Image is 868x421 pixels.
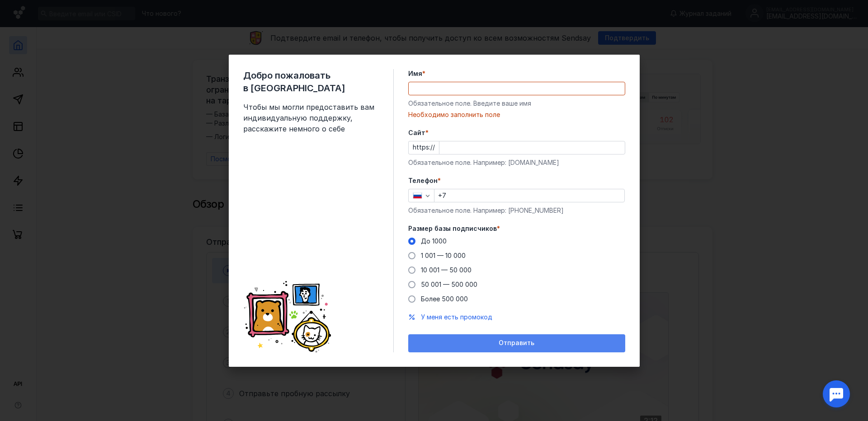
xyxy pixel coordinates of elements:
[408,69,422,78] span: Имя
[408,176,438,185] span: Телефон
[408,128,425,137] span: Cайт
[421,281,477,288] span: 50 001 — 500 000
[408,206,625,215] div: Обязательное поле. Например: [PHONE_NUMBER]
[499,339,534,347] span: Отправить
[408,158,625,167] div: Обязательное поле. Например: [DOMAIN_NAME]
[421,313,492,322] button: У меня есть промокод
[421,252,466,259] span: 1 001 — 10 000
[421,313,492,321] span: У меня есть промокод
[243,102,379,134] span: Чтобы мы могли предоставить вам индивидуальную поддержку, расскажите немного о себе
[243,69,379,94] span: Добро пожаловать в [GEOGRAPHIC_DATA]
[408,334,625,352] button: Отправить
[408,99,625,108] div: Обязательное поле. Введите ваше имя
[421,266,472,274] span: 10 001 — 50 000
[408,224,497,233] span: Размер базы подписчиков
[421,295,468,303] span: Более 500 000
[408,110,625,119] div: Необходимо заполнить поле
[421,237,447,245] span: До 1000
